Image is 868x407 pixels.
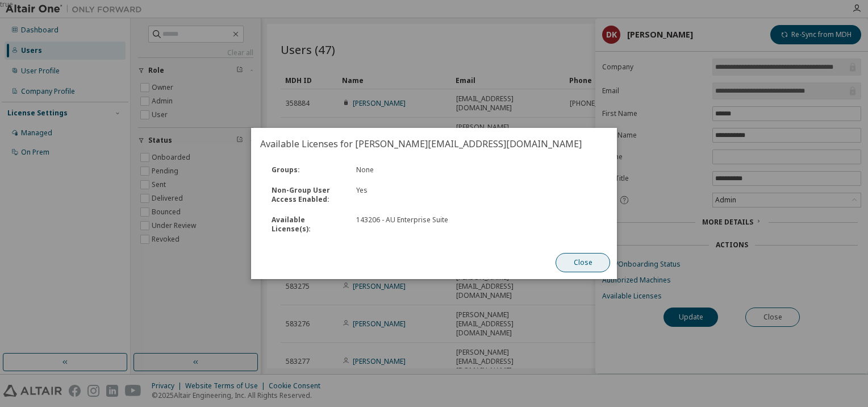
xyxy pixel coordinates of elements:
button: Close [556,253,610,272]
div: 143206 - AU Enterprise Suite [356,215,470,225]
div: Groups : [265,165,349,175]
h2: Available Licenses for [PERSON_NAME][EMAIL_ADDRESS][DOMAIN_NAME] [251,128,617,160]
div: Yes [349,186,477,204]
div: Non-Group User Access Enabled : [265,186,349,204]
div: Available License(s) : [265,215,349,234]
div: None [349,165,477,175]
